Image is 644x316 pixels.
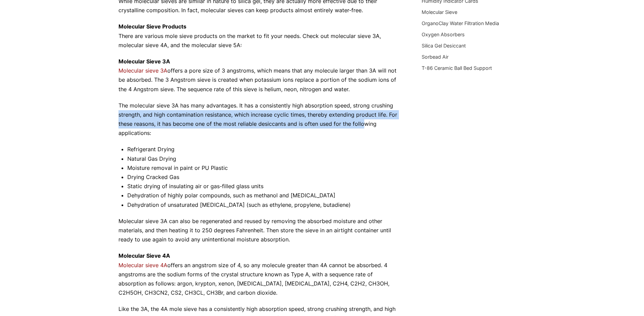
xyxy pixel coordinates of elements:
a: Molecular sieve 3A [118,67,167,74]
p: Molecular sieve 3A can also be regenerated and reused by removing the absorbed moisture and other... [118,217,402,244]
a: T-86 Ceramic Ball Bed Support [422,65,492,71]
li: Static drying of insulating air or gas-filled glass units [127,182,402,191]
a: Oxygen Absorbers [422,32,465,37]
strong: Molecular Sieve 4A [118,252,170,259]
a: Molecular Sieve [422,9,457,15]
strong: Molecular Sieve Products [118,23,186,30]
li: Moisture removal in paint or PU Plastic [127,163,402,173]
a: OrganoClay Water Filtration Media [422,20,499,26]
strong: Molecular Sieve 3A [118,58,170,65]
p: offers a pore size of 3 angstroms, which means that any molecule larger than 3A will not be absor... [118,57,402,94]
p: There are various mole sieve products on the market to fit your needs. Check out molecular sieve ... [118,22,402,50]
p: The molecular sieve 3A has many advantages. It has a consistently high absorption speed, strong c... [118,101,402,138]
li: Refrigerant Drying [127,145,402,154]
a: Sorbead Air [422,54,448,60]
li: Natural Gas Drying [127,154,402,163]
a: Silica Gel Desiccant [422,43,466,48]
li: Drying Cracked Gas [127,173,402,182]
a: Molecular sieve 4A [118,262,167,269]
li: Dehydration of highly polar compounds, such as methanol and [MEDICAL_DATA] [127,191,402,200]
li: Dehydration of unsaturated [MEDICAL_DATA] (such as ethylene, propylene, butadiene) [127,200,402,210]
p: offers an angstrom size of 4, so any molecule greater than 4A cannot be absorbed. 4 angstroms are... [118,251,402,297]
